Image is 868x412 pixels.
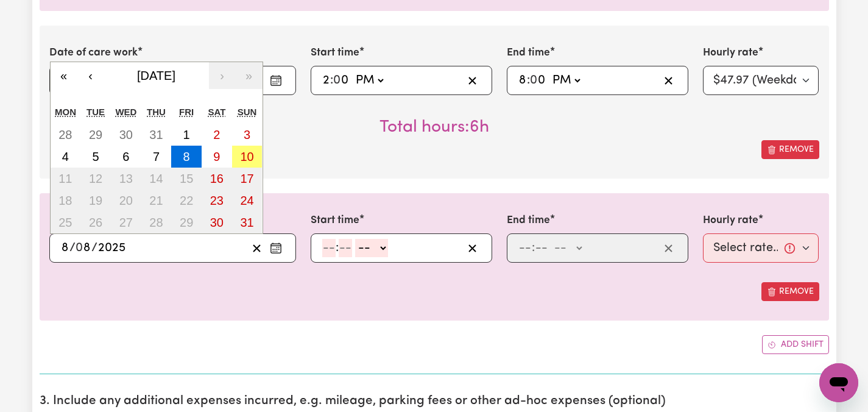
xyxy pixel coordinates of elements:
[531,71,546,90] input: --
[111,211,141,233] button: August 27, 2025
[141,211,172,233] button: August 28, 2025
[535,239,548,257] input: --
[240,194,253,207] abbr: August 24, 2025
[149,216,163,229] abbr: August 28, 2025
[51,190,81,211] button: August 18, 2025
[232,146,263,168] button: August 10, 2025
[210,194,224,207] abbr: August 23, 2025
[240,172,253,185] abbr: August 17, 2025
[202,168,232,190] button: August 16, 2025
[115,107,136,117] abbr: Wednesday
[507,213,550,229] label: End time
[51,146,81,168] button: August 4, 2025
[89,194,102,207] abbr: August 19, 2025
[761,140,819,159] button: Remove this shift
[236,62,263,89] button: »
[322,239,336,257] input: --
[58,216,72,229] abbr: August 25, 2025
[171,168,202,190] button: August 15, 2025
[58,172,72,185] abbr: August 11, 2025
[202,190,232,211] button: August 23, 2025
[149,172,163,185] abbr: August 14, 2025
[179,107,194,117] abbr: Friday
[266,239,286,257] button: Enter the date of care work
[247,239,266,257] button: Clear date
[240,216,253,229] abbr: August 31, 2025
[232,211,263,233] button: August 31, 2025
[89,128,102,141] abbr: July 29, 2025
[141,168,172,190] button: August 14, 2025
[55,107,76,117] abbr: Monday
[141,146,172,168] button: August 7, 2025
[171,190,202,211] button: August 22, 2025
[232,124,263,146] button: August 3, 2025
[202,146,232,168] button: August 9, 2025
[339,239,352,257] input: --
[213,128,220,141] abbr: August 2, 2025
[122,150,129,163] abbr: August 6, 2025
[119,128,133,141] abbr: July 30, 2025
[51,168,81,190] button: August 11, 2025
[69,241,76,255] span: /
[119,216,133,229] abbr: August 27, 2025
[89,216,102,229] abbr: August 26, 2025
[119,194,133,207] abbr: August 20, 2025
[80,168,111,190] button: August 12, 2025
[379,119,489,136] span: Total hours worked: 6 hours
[97,239,126,257] input: ----
[244,128,250,141] abbr: August 3, 2025
[111,146,141,168] button: August 6, 2025
[149,128,163,141] abbr: July 31, 2025
[518,71,527,90] input: --
[104,62,209,89] button: [DATE]
[171,146,202,168] button: August 8, 2025
[171,124,202,146] button: August 1, 2025
[86,107,105,117] abbr: Tuesday
[51,211,81,233] button: August 25, 2025
[232,190,263,211] button: August 24, 2025
[761,282,819,301] button: Remove this shift
[322,71,330,90] input: --
[232,168,263,190] button: August 17, 2025
[180,194,193,207] abbr: August 22, 2025
[80,146,111,168] button: August 5, 2025
[76,239,91,257] input: --
[61,239,69,257] input: --
[518,239,532,257] input: --
[89,172,102,185] abbr: August 12, 2025
[210,216,224,229] abbr: August 30, 2025
[333,74,340,87] span: 0
[311,213,359,229] label: Start time
[171,211,202,233] button: August 29, 2025
[202,211,232,233] button: August 30, 2025
[119,172,133,185] abbr: August 13, 2025
[180,216,193,229] abbr: August 29, 2025
[210,172,224,185] abbr: August 16, 2025
[208,107,225,117] abbr: Saturday
[111,168,141,190] button: August 13, 2025
[147,107,166,117] abbr: Thursday
[62,150,69,163] abbr: August 4, 2025
[141,190,172,211] button: August 21, 2025
[762,335,829,354] button: Add another shift
[49,213,138,229] label: Date of care work
[209,62,236,89] button: ›
[183,128,190,141] abbr: August 1, 2025
[213,150,220,163] abbr: August 9, 2025
[507,45,550,61] label: End time
[532,241,535,255] span: :
[311,45,359,61] label: Start time
[91,241,97,255] span: /
[334,71,350,90] input: --
[149,194,163,207] abbr: August 21, 2025
[703,213,758,229] label: Hourly rate
[153,150,160,163] abbr: August 7, 2025
[80,190,111,211] button: August 19, 2025
[76,242,83,254] span: 0
[530,74,537,87] span: 0
[49,45,138,61] label: Date of care work
[92,150,99,163] abbr: August 5, 2025
[527,74,530,87] span: :
[266,71,286,90] button: Enter the date of care work
[80,211,111,233] button: August 26, 2025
